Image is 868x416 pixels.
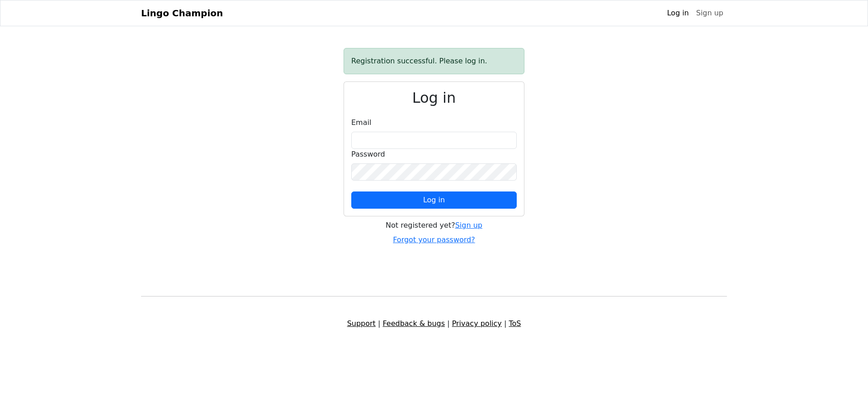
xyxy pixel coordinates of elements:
a: Privacy policy [452,319,502,328]
button: Log in [351,191,517,209]
span: Log in [423,196,445,204]
div: | | | [136,318,732,329]
a: Lingo Champion [141,4,223,22]
a: Sign up [455,221,482,230]
div: Registration successful. Please log in. [344,48,524,74]
a: Forgot your password? [393,235,475,244]
div: Not registered yet? [344,220,524,231]
a: ToS [509,319,521,328]
a: Log in [663,4,692,22]
h2: Log in [351,89,517,106]
label: Email [351,117,371,128]
a: Sign up [693,4,727,22]
a: Support [347,319,376,328]
label: Password [351,149,385,160]
a: Feedback & bugs [382,319,445,328]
